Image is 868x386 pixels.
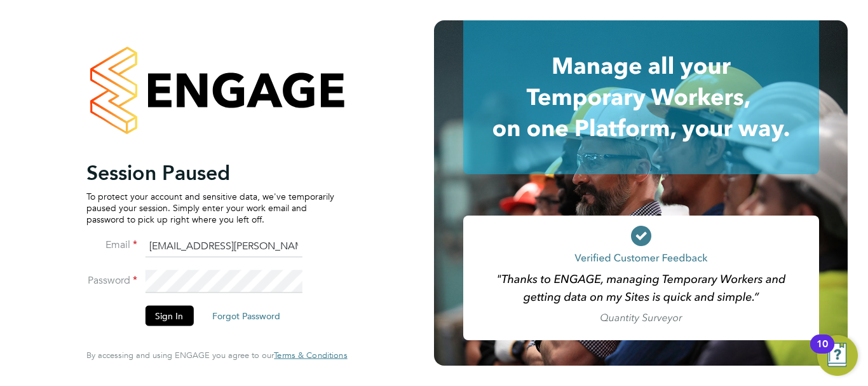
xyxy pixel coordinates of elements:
label: Email [86,238,137,252]
h2: Session Paused [86,160,334,185]
span: By accessing and using ENGAGE you agree to our [86,350,347,361]
a: Terms & Conditions [274,350,347,361]
button: Open Resource Center, 10 new notifications [817,335,858,376]
input: Enter your work email... [145,235,302,258]
button: Sign In [145,306,193,326]
button: Forgot Password [202,306,290,326]
label: Password [86,274,137,287]
span: Terms & Conditions [274,350,347,361]
div: 10 [817,344,828,361]
p: To protect your account and sensitive data, we've temporarily paused your session. Simply enter y... [86,190,334,225]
